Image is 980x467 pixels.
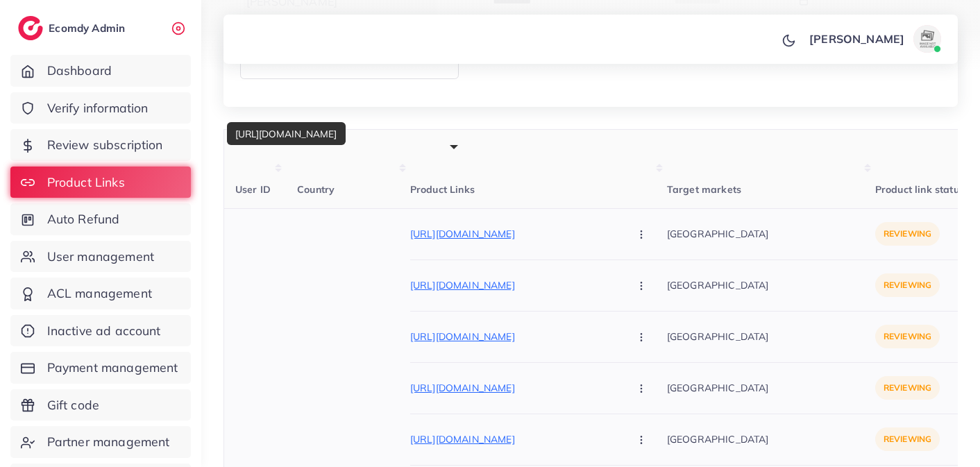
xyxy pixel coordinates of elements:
span: Gift code [47,396,99,414]
p: [GEOGRAPHIC_DATA] [667,424,875,455]
a: logoEcomdy Admin [18,16,128,40]
p: reviewing [875,273,940,297]
a: Review subscription [10,129,191,161]
p: [PERSON_NAME] [809,31,904,47]
h2: Ecomdy Admin [49,22,128,35]
a: Product Links [10,167,191,198]
p: reviewing [875,222,940,246]
a: Inactive ad account [10,315,191,347]
p: [GEOGRAPHIC_DATA] [667,321,875,353]
div: [URL][DOMAIN_NAME] [227,122,346,145]
span: Auto Refund [47,210,120,228]
span: Dashboard [47,62,112,80]
span: Inactive ad account [47,322,161,340]
a: User management [10,241,191,273]
p: [URL][DOMAIN_NAME] [410,431,618,448]
a: Gift code [10,389,191,421]
span: Product Links [410,183,475,196]
span: Partner management [47,433,170,451]
a: Partner management [10,426,191,458]
span: Product Links [47,173,125,192]
a: ACL management [10,278,191,309]
p: reviewing [875,325,940,348]
p: [GEOGRAPHIC_DATA] [667,270,875,301]
img: logo [18,16,43,40]
p: reviewing [875,376,940,400]
a: Payment management [10,352,191,384]
span: User management [47,248,154,266]
span: Target markets [667,183,741,196]
p: [GEOGRAPHIC_DATA] [667,373,875,404]
a: [PERSON_NAME]avatar [802,25,947,53]
p: [URL][DOMAIN_NAME] [410,226,618,242]
a: Dashboard [10,55,191,87]
span: Product link status [875,183,964,196]
p: [URL][DOMAIN_NAME] [410,380,618,396]
span: Country [297,183,335,196]
span: Verify information [47,99,149,117]
span: User ID [235,183,271,196]
p: [URL][DOMAIN_NAME] [410,277,618,294]
a: Auto Refund [10,203,191,235]
img: avatar [913,25,941,53]
a: Verify information [10,92,191,124]
p: [URL][DOMAIN_NAME] [410,328,618,345]
p: reviewing [875,427,940,451]
span: ACL management [47,285,152,303]
p: [GEOGRAPHIC_DATA] [667,219,875,250]
span: Review subscription [47,136,163,154]
span: Payment management [47,359,178,377]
